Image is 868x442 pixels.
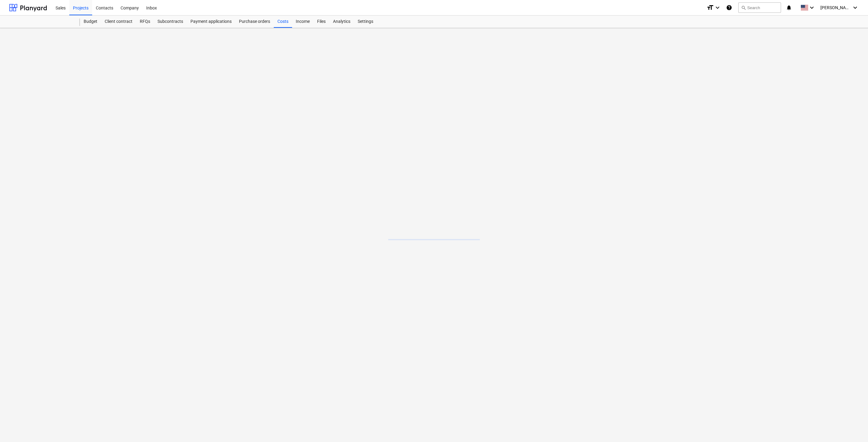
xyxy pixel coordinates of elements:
[274,16,292,28] a: Costs
[80,16,101,28] a: Budget
[707,4,714,11] i: format_size
[741,5,746,10] span: search
[786,4,792,11] i: notifications
[313,16,329,28] a: Files
[101,16,136,28] a: Client contract
[136,16,154,28] a: RFQs
[738,2,781,13] button: Search
[187,16,235,28] a: Payment applications
[354,16,377,28] a: Settings
[852,4,859,11] i: keyboard_arrow_down
[329,16,354,28] a: Analytics
[726,4,732,11] i: Knowledge base
[714,4,721,11] i: keyboard_arrow_down
[820,5,851,10] span: [PERSON_NAME]
[808,4,816,11] i: keyboard_arrow_down
[154,16,187,28] a: Subcontracts
[292,16,313,28] a: Income
[235,16,274,28] a: Purchase orders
